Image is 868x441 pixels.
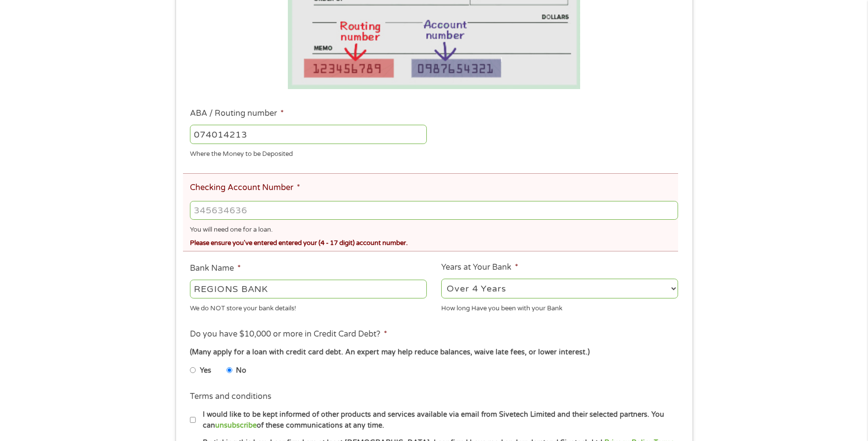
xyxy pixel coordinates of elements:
label: Terms and conditions [190,392,272,402]
div: How long Have you been with your Bank [441,300,678,314]
input: 345634636 [190,201,678,220]
label: I would like to be kept informed of other products and services available via email from Sivetech... [196,409,681,431]
div: You will need one for a loan. [190,222,678,235]
label: Bank Name [190,263,241,274]
a: unsubscribe [215,421,257,430]
label: Yes [200,365,211,376]
label: Years at Your Bank [441,262,518,273]
label: No [236,365,246,376]
div: We do NOT store your bank details! [190,300,427,314]
input: 263177916 [190,125,427,144]
label: Checking Account Number [190,183,300,193]
label: ABA / Routing number [190,108,284,119]
div: (Many apply for a loan with credit card debt. An expert may help reduce balances, waive late fees... [190,347,678,358]
label: Do you have $10,000 or more in Credit Card Debt? [190,329,387,340]
div: Please ensure you've entered entered your (4 - 17 digit) account number. [190,235,678,248]
div: Where the Money to be Deposited [190,146,427,159]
